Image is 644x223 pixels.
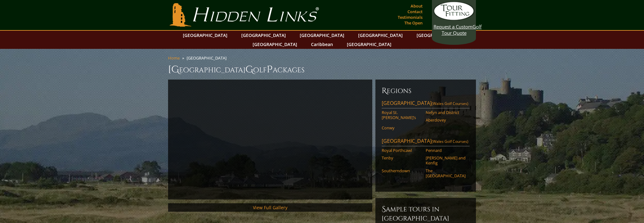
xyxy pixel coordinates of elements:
[382,168,422,173] a: Southerndown
[426,148,466,153] a: Pennard
[253,205,287,210] a: View Full Gallery
[168,55,180,61] a: Home
[297,31,347,40] a: [GEOGRAPHIC_DATA]
[382,86,470,96] h6: Regions
[406,7,424,16] a: Contact
[426,155,466,166] a: [PERSON_NAME] and Kenfig
[168,63,476,76] h1: [GEOGRAPHIC_DATA] olf ackages
[174,86,366,193] iframe: Sir-Nick-on-Wales
[382,125,422,130] a: Conwy
[396,13,424,22] a: Testimonials
[187,55,229,61] li: [GEOGRAPHIC_DATA]
[308,40,336,49] a: Caribbean
[344,40,395,49] a: [GEOGRAPHIC_DATA]
[245,63,253,76] span: G
[413,31,464,40] a: [GEOGRAPHIC_DATA]
[180,31,231,40] a: [GEOGRAPHIC_DATA]
[426,110,466,115] a: Nefyn and District
[432,101,468,106] span: (Wales Golf Courses)
[238,31,289,40] a: [GEOGRAPHIC_DATA]
[426,168,466,179] a: The [GEOGRAPHIC_DATA]
[382,204,470,223] h6: Sample Tours in [GEOGRAPHIC_DATA]
[403,18,424,27] a: The Open
[249,40,300,49] a: [GEOGRAPHIC_DATA]
[382,100,470,108] a: [GEOGRAPHIC_DATA](Wales Golf Courses)
[434,23,472,30] span: Request a Custom
[432,139,468,144] span: (Wales Golf Courses)
[426,117,466,122] a: Aberdovey
[382,148,422,153] a: Royal Porthcawl
[382,137,470,146] a: [GEOGRAPHIC_DATA](Wales Golf Courses)
[434,2,474,36] a: Request a CustomGolf Tour Quote
[267,63,273,76] span: P
[382,155,422,160] a: Tenby
[355,31,406,40] a: [GEOGRAPHIC_DATA]
[409,2,424,10] a: About
[382,110,422,120] a: Royal St. [PERSON_NAME]’s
